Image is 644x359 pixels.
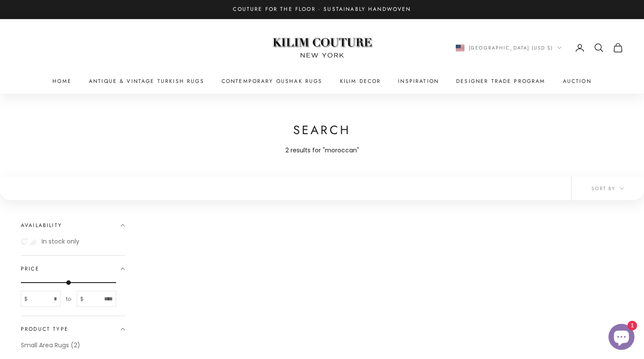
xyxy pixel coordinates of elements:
[80,294,84,303] span: $
[24,294,28,303] span: $
[66,294,72,303] span: to
[52,77,72,86] a: Home
[340,77,381,86] summary: Kilim Decor
[21,340,80,350] label: Small Area Rugs (2)
[42,237,79,247] label: In stock only
[285,145,359,155] p: 2 results for "moroccan"
[456,77,546,86] a: Designer Trade Program
[32,294,57,303] input: From price
[592,184,624,192] span: Sort by
[21,264,39,273] span: Price
[606,324,637,352] inbox-online-store-chat: Shopify online store chat
[469,44,553,52] span: [GEOGRAPHIC_DATA] (USD $)
[268,27,376,69] img: Logo of Kilim Couture New York
[456,45,464,51] img: United States
[563,77,592,86] a: Auction
[456,44,562,52] button: Change country or currency
[21,221,62,230] span: Availability
[398,77,439,86] a: Inspiration
[89,77,204,86] a: Antique & Vintage Turkish Rugs
[88,294,113,303] input: To price
[21,325,69,333] span: Product type
[21,221,125,238] summary: Availability
[21,77,623,86] nav: Primary navigation
[233,5,411,14] p: Couture for the Floor · Sustainably Handwoven
[572,177,644,200] button: Sort by
[285,122,359,138] h1: Search
[222,77,323,86] a: Contemporary Oushak Rugs
[456,43,624,53] nav: Secondary navigation
[21,316,125,342] summary: Product type
[21,282,116,283] input: To price
[21,256,125,282] summary: Price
